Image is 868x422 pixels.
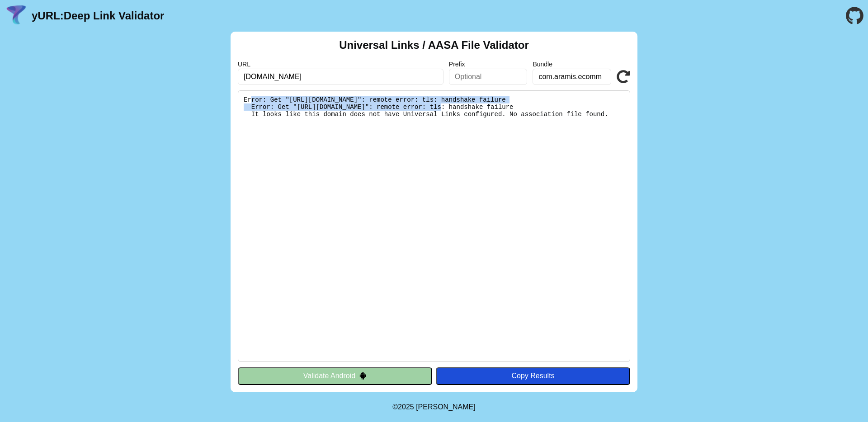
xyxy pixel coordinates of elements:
[449,69,528,85] input: Optional
[449,61,528,68] label: Prefix
[359,372,367,380] img: droidIcon.svg
[416,403,476,411] a: Michael Ibragimchayev's Personal Site
[392,392,475,422] footer: ©
[436,367,630,384] button: Copy Results
[238,69,443,85] input: Required
[238,61,443,68] label: URL
[339,39,529,52] h2: Universal Links / AASA File Validator
[533,61,611,68] label: Bundle
[32,9,164,22] a: yURL:Deep Link Validator
[533,69,611,85] input: Optional
[398,403,414,411] span: 2025
[440,372,626,380] div: Copy Results
[238,367,432,384] button: Validate Android
[238,90,630,362] pre: Error: Get "[URL][DOMAIN_NAME]": remote error: tls: handshake failure Error: Get "[URL][DOMAIN_NA...
[5,4,28,28] img: yURL Logo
